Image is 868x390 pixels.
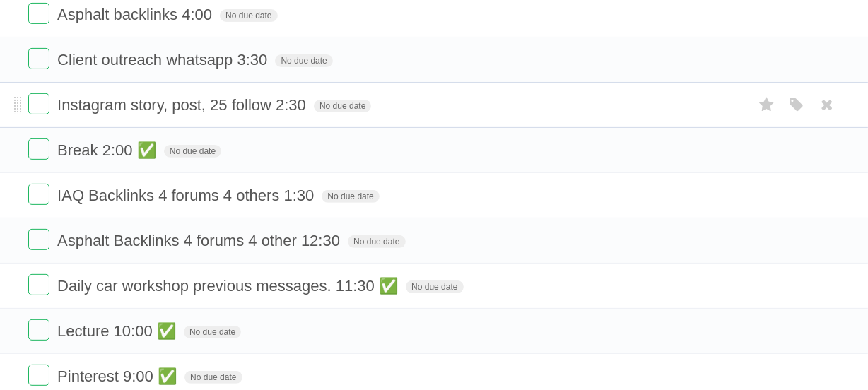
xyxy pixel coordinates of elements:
[28,229,49,250] label: Done
[28,184,49,205] label: Done
[275,54,332,67] span: No due date
[57,232,344,249] span: Asphalt Backlinks 4 forums 4 other 12:30
[57,322,180,340] span: Lecture 10:00 ✅
[348,235,405,248] span: No due date
[28,274,49,295] label: Done
[406,280,463,293] span: No due date
[57,277,401,295] span: Daily car workshop previous messages. 11:30 ✅
[314,100,371,112] span: No due date
[57,6,216,23] span: Asphalt backlinks 4:00
[28,93,49,114] label: Done
[220,9,277,22] span: No due date
[184,371,242,384] span: No due date
[28,319,49,341] label: Done
[28,48,49,69] label: Done
[57,367,180,385] span: Pinterest 9:00 ✅
[57,96,310,114] span: Instagram story, post, 25 follow 2:30
[57,51,271,69] span: Client outreach whatsapp 3:30
[164,145,221,158] span: No due date
[322,190,379,203] span: No due date
[57,141,160,159] span: Break 2:00 ✅
[57,187,317,204] span: IAQ Backlinks 4 forums 4 others 1:30
[28,138,49,160] label: Done
[184,326,241,338] span: No due date
[753,93,780,117] label: Star task
[28,3,49,24] label: Done
[28,365,49,386] label: Done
